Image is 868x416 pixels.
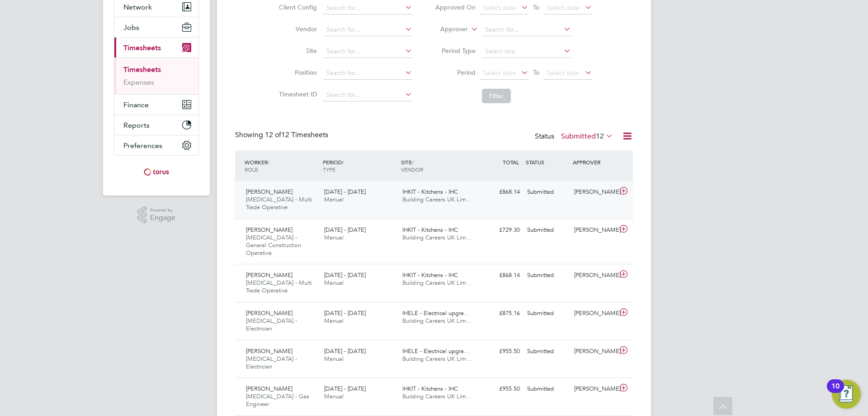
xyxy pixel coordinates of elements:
[402,392,472,400] span: Building Careers UK Lim…
[402,309,470,317] span: IHELE - Electrical upgra…
[265,130,281,139] span: 12 of
[123,121,150,129] span: Reports
[524,223,571,238] div: Submitted
[323,89,412,101] input: Search for...
[476,268,524,283] div: £868.14
[324,234,344,241] span: Manual
[276,3,317,11] label: Client Config
[571,344,618,359] div: [PERSON_NAME]
[324,279,344,287] span: Manual
[276,47,317,55] label: Site
[324,317,344,325] span: Manual
[246,234,301,257] span: [MEDICAL_DATA] - General Construction Operative
[246,347,292,355] span: [PERSON_NAME]
[561,132,613,141] label: Submitted
[246,271,292,279] span: [PERSON_NAME]
[246,392,309,408] span: [MEDICAL_DATA] - Gas Engineer
[483,69,516,77] span: Select date
[123,78,154,86] a: Expenses
[402,196,472,203] span: Building Careers UK Lim…
[246,188,292,196] span: [PERSON_NAME]
[246,196,312,211] span: [MEDICAL_DATA] - Multi Trade Operative
[503,158,519,166] span: TOTAL
[524,306,571,321] div: Submitted
[150,206,175,214] span: Powered by
[476,223,524,238] div: £729.30
[547,4,580,12] span: Select date
[276,68,317,77] label: Position
[476,382,524,397] div: £955.50
[246,226,292,234] span: [PERSON_NAME]
[596,132,604,141] span: 12
[571,268,618,283] div: [PERSON_NAME]
[342,158,344,166] span: /
[402,347,470,355] span: IHELE - Electrical upgra…
[245,166,258,173] span: ROLE
[324,188,366,196] span: [DATE] - [DATE]
[324,347,366,355] span: [DATE] - [DATE]
[435,3,476,11] label: Approved On
[114,165,199,179] a: Go to home page
[524,344,571,359] div: Submitted
[402,279,472,287] span: Building Careers UK Lim…
[324,385,366,392] span: [DATE] - [DATE]
[324,196,344,203] span: Manual
[114,38,198,57] button: Timesheets
[246,279,312,294] span: [MEDICAL_DATA] - Multi Trade Operative
[114,17,198,37] button: Jobs
[114,135,198,155] button: Preferences
[435,68,476,77] label: Period
[114,95,198,115] button: Finance
[524,268,571,283] div: Submitted
[324,392,344,400] span: Manual
[246,385,292,392] span: [PERSON_NAME]
[476,344,524,359] div: £955.50
[482,24,571,36] input: Search for...
[323,24,412,36] input: Search for...
[150,214,175,222] span: Engage
[137,206,176,224] a: Powered byEngage
[402,188,458,196] span: IHKIT - Kitchens - IHC
[524,154,571,170] div: STATUS
[141,165,172,179] img: torus-logo-retina.png
[246,317,297,332] span: [MEDICAL_DATA] - Electrician
[435,47,476,55] label: Period Type
[483,4,516,12] span: Select date
[402,226,458,234] span: IHKIT - Kitchens - IHC
[323,166,335,173] span: TYPE
[123,3,152,11] span: Network
[321,154,399,177] div: PERIOD
[535,130,615,143] div: Status
[123,23,139,32] span: Jobs
[476,306,524,321] div: £875.16
[530,1,542,13] span: To
[123,43,161,52] span: Timesheets
[524,382,571,397] div: Submitted
[323,2,412,14] input: Search for...
[123,141,162,150] span: Preferences
[401,166,423,173] span: VENDOR
[402,385,458,392] span: IHKIT - Kitchens - IHC
[246,355,297,370] span: [MEDICAL_DATA] - Electrician
[323,67,412,80] input: Search for...
[402,317,472,325] span: Building Careers UK Lim…
[402,355,472,363] span: Building Careers UK Lim…
[530,67,542,78] span: To
[412,158,414,166] span: /
[323,45,412,58] input: Search for...
[399,154,477,177] div: SITE
[268,158,269,166] span: /
[324,309,366,317] span: [DATE] - [DATE]
[123,65,161,74] a: Timesheets
[831,386,840,398] div: 10
[482,45,571,58] input: Select one
[235,130,330,140] div: Showing
[324,271,366,279] span: [DATE] - [DATE]
[476,185,524,200] div: £868.14
[265,130,328,139] span: 12 Timesheets
[123,100,149,109] span: Finance
[114,115,198,135] button: Reports
[571,223,618,238] div: [PERSON_NAME]
[324,226,366,234] span: [DATE] - [DATE]
[547,69,580,77] span: Select date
